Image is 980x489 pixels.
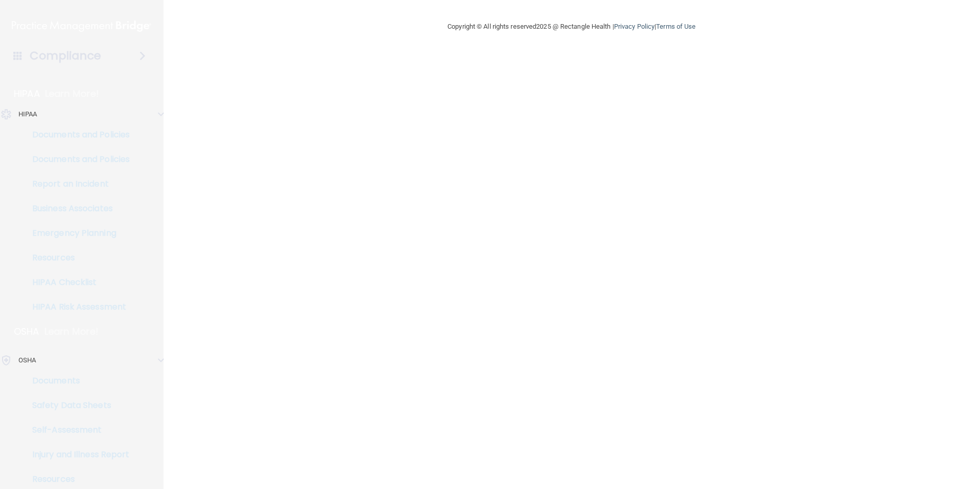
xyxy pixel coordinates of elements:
[7,277,147,288] p: HIPAA Checklist
[7,450,147,460] p: Injury and Illness Report
[7,228,147,238] p: Emergency Planning
[45,325,99,338] p: Learn More!
[7,376,147,386] p: Documents
[12,16,151,36] img: PMB logo
[7,154,147,165] p: Documents and Policies
[614,23,655,30] a: Privacy Policy
[18,108,37,120] p: HIPAA
[7,203,147,214] p: Business Associates
[30,49,101,63] h4: Compliance
[656,23,696,30] a: Terms of Use
[45,88,99,100] p: Learn More!
[384,10,759,43] div: Copyright © All rights reserved 2025 @ Rectangle Health | |
[7,253,147,263] p: Resources
[7,425,147,435] p: Self-Assessment
[7,130,147,140] p: Documents and Policies
[18,354,36,366] p: OSHA
[7,302,147,312] p: HIPAA Risk Assessment
[14,325,39,338] p: OSHA
[7,179,147,189] p: Report an Incident
[7,400,147,411] p: Safety Data Sheets
[7,474,147,484] p: Resources
[14,88,40,100] p: HIPAA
